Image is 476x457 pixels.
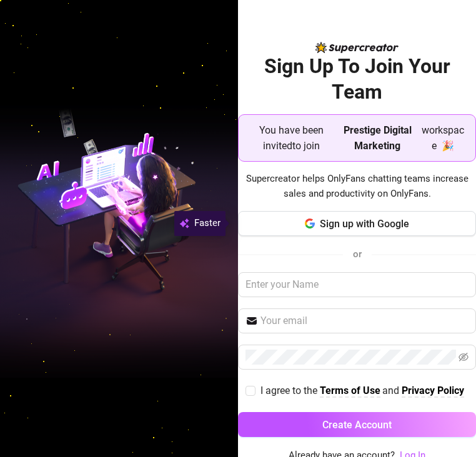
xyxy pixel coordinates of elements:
[402,385,464,396] strong: Privacy Policy
[322,419,392,431] span: Create Account
[402,385,464,398] a: Privacy Policy
[320,385,380,398] a: Terms of Use
[249,122,334,154] span: You have been invited to join
[238,412,476,437] button: Create Account
[238,172,476,201] span: Supercreator helps OnlyFans chatting teams increase sales and productivity on OnlyFans.
[353,248,362,260] span: or
[238,54,476,104] h2: Sign Up To Join Your Team
[459,352,469,362] span: eye-invisible
[194,216,221,231] span: Faster
[315,42,399,53] img: logo-BBDzfeDw.svg
[238,211,476,236] button: Sign up with Google
[344,124,412,152] strong: Prestige Digital Marketing
[260,313,469,328] input: Your email
[382,385,402,396] span: and
[179,216,189,231] img: svg%3e
[260,385,320,396] span: I agree to the
[320,218,409,230] span: Sign up with Google
[238,272,476,297] input: Enter your Name
[320,385,380,396] strong: Terms of Use
[420,122,465,154] span: workspace 🎉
